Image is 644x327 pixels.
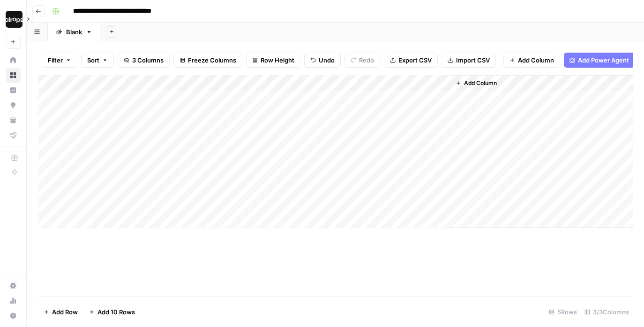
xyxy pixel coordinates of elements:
span: Export CSV [398,55,432,65]
a: Opportunities [6,98,21,113]
button: Export CSV [384,53,438,68]
img: Dille-Sandbox Logo [6,11,22,28]
button: Add Column [452,77,501,89]
a: Flightpath [6,128,21,143]
a: Insights [6,83,21,98]
button: Redo [344,53,380,68]
button: Sort [81,53,114,68]
span: Add Row [52,307,78,317]
div: 5 Rows [545,304,581,319]
span: Freeze Columns [188,55,236,65]
button: Freeze Columns [173,53,242,68]
span: Add Column [518,55,554,65]
button: Add Column [503,53,560,68]
button: Add 10 Rows [83,304,141,319]
a: Home [6,53,21,68]
a: Your Data [6,113,21,128]
button: Import CSV [442,53,496,68]
button: Workspace: Dille-Sandbox [6,8,21,31]
span: Import CSV [456,55,490,65]
span: 3 Columns [132,55,164,65]
a: Browse [6,68,21,83]
span: Row Height [261,55,294,65]
div: Blank [66,27,82,37]
span: Add Power Agent [578,55,629,65]
button: Help + Support [6,308,21,323]
button: Add Power Agent [564,53,635,68]
span: Add 10 Rows [97,307,135,317]
span: Sort [87,55,99,65]
a: Settings [6,278,21,293]
button: Row Height [246,53,300,68]
a: Blank [48,23,100,41]
button: Undo [304,53,341,68]
button: Filter [42,53,77,68]
span: Redo [359,55,374,65]
span: Filter [48,55,63,65]
span: Undo [319,55,335,65]
a: Usage [6,293,21,308]
div: 3/3 Columns [581,304,633,319]
button: 3 Columns [118,53,170,68]
span: Add Column [464,79,497,87]
button: Add Row [38,304,83,319]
